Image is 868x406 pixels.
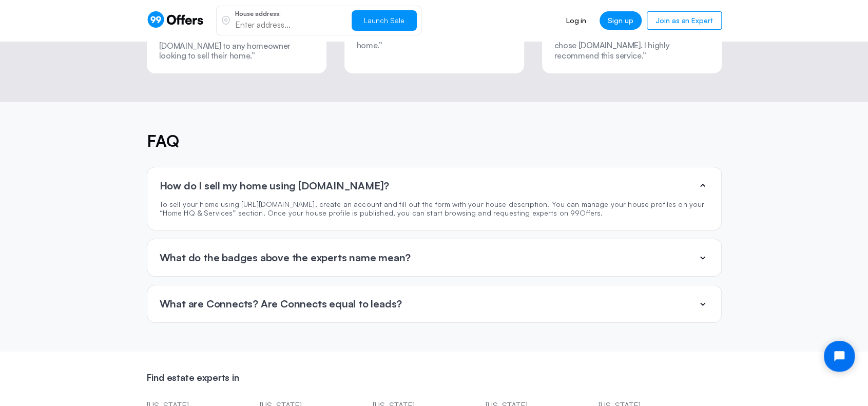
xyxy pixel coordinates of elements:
p: I would highly recommend [DOMAIN_NAME] to any homeowner looking to sell their home.” [159,31,314,61]
h3: Find estate experts in [147,372,722,392]
p: House address: [235,11,343,17]
p: To sell your home using [URL][DOMAIN_NAME], create an account and fill out the form with your hou... [147,200,721,218]
a: Sign up [600,11,642,30]
a: Log in [558,11,594,30]
h5: FAQ [147,131,722,150]
span: Launch Sale [364,16,404,25]
a: Join as an Expert [647,11,721,30]
p: How do I sell my home using [DOMAIN_NAME]? [160,180,390,191]
iframe: Tidio Chat [815,332,863,380]
button: Launch Sale [352,10,417,31]
p: What do the badges above the experts name mean? [160,252,411,263]
input: Enter address... [235,19,343,30]
p: What are Connects? Are Connects equal to leads? [160,298,402,310]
